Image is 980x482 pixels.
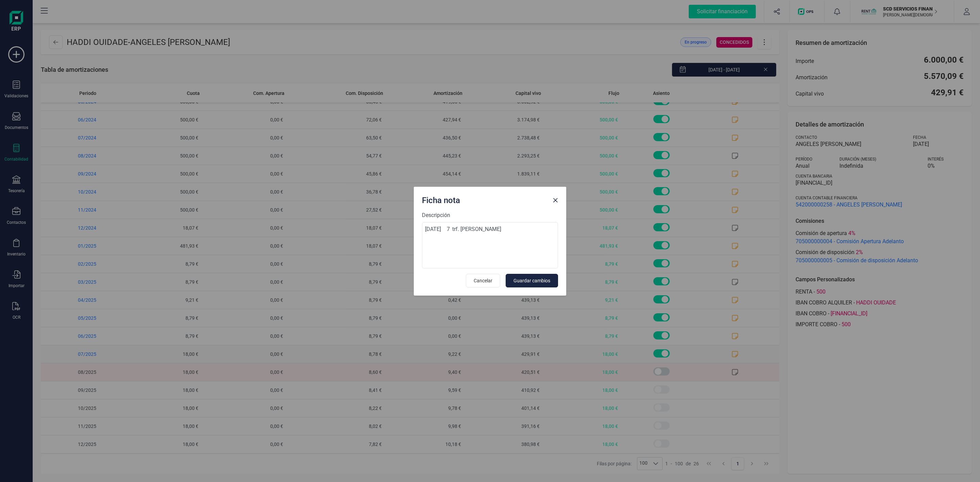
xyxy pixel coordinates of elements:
button: Close [550,195,561,206]
textarea: [DATE] 7 trf. [PERSON_NAME] [422,222,558,268]
div: Ficha nota [419,192,550,206]
span: Guardar cambios [513,277,550,284]
span: Cancelar [474,277,492,284]
label: Descripción [422,211,558,219]
button: Guardar cambios [506,274,558,287]
button: Cancelar [466,274,500,287]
